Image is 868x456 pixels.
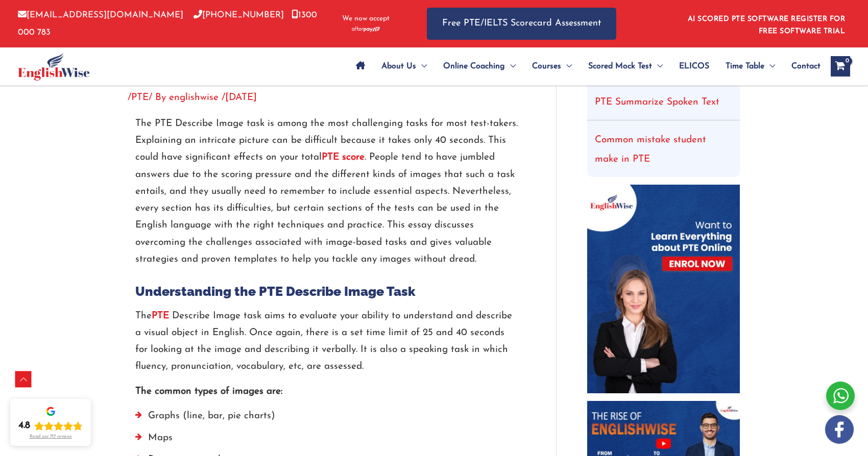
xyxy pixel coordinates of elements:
a: PTE score [322,153,365,162]
span: Time Table [726,48,764,84]
span: We now accept [342,14,390,24]
a: PTE [152,311,172,321]
strong: PTE [152,311,169,321]
img: Afterpay-Logo [352,27,380,32]
a: AI SCORED PTE SOFTWARE REGISTER FOR FREE SOFTWARE TRIAL [688,15,846,35]
li: Maps [135,429,518,451]
span: Menu Toggle [652,48,663,84]
a: Online CoachingMenu Toggle [435,48,524,84]
div: Read our 717 reviews [30,434,72,440]
span: englishwise [169,93,219,103]
a: View Shopping Cart, empty [831,56,850,77]
a: englishwise [169,93,222,103]
span: Online Coaching [443,48,505,84]
a: PTE [131,93,149,103]
a: [PHONE_NUMBER] [194,11,284,19]
div: / / By / [128,91,525,105]
span: About Us [381,48,416,84]
span: Menu Toggle [561,48,572,84]
span: [DATE] [225,93,257,103]
a: PTE Summarize Spoken Text [595,97,719,107]
span: Menu Toggle [764,48,775,84]
h2: Understanding the PTE Describe Image Task [135,283,518,300]
span: Scored Mock Test [588,48,652,84]
span: Menu Toggle [505,48,516,84]
span: Contact [791,48,821,84]
p: The Describe Image task aims to evaluate your ability to understand and describe a visual object ... [135,308,518,375]
span: ELICOS [679,48,709,84]
li: Graphs (line, bar, pie charts) [135,408,518,429]
span: Menu Toggle [416,48,427,84]
p: The PTE Describe Image task is among the most challenging tasks for most test-takers. Explaining ... [135,115,518,268]
a: CoursesMenu Toggle [524,48,580,84]
a: [EMAIL_ADDRESS][DOMAIN_NAME] [18,11,183,19]
a: Common mistake student make in PTE [595,135,706,164]
div: Rating: 4.8 out of 5 [18,420,83,432]
nav: Site Navigation: Main Menu [348,48,821,84]
div: 4.8 [18,420,30,432]
a: Free PTE/IELTS Scorecard Assessment [427,8,616,40]
span: Courses [532,48,561,84]
a: Time TableMenu Toggle [717,48,783,84]
img: cropped-ew-logo [18,53,90,81]
aside: Header Widget 1 [682,7,850,40]
a: Contact [783,48,821,84]
img: white-facebook.png [825,415,854,444]
a: Scored Mock TestMenu Toggle [580,48,671,84]
a: About UsMenu Toggle [373,48,435,84]
a: 1300 000 783 [18,11,317,36]
strong: The common types of images are: [135,387,282,396]
a: ELICOS [671,48,717,84]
